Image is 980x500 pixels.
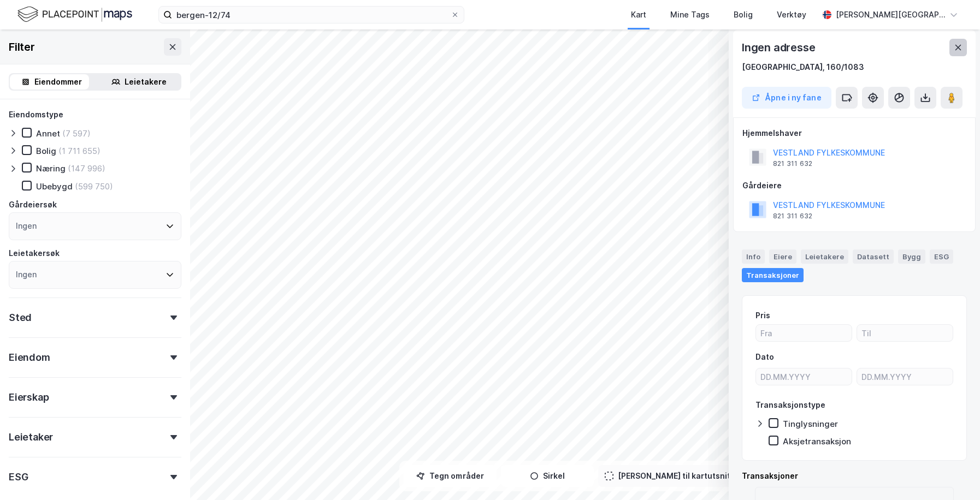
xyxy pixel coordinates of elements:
[36,181,73,192] div: Ubebygd
[801,249,848,264] div: Leietakere
[9,391,49,404] div: Eierskap
[755,309,770,322] div: Pris
[36,128,60,139] div: Annet
[769,249,796,264] div: Eiere
[404,465,497,487] button: Tegn områder
[9,351,50,364] div: Eiendom
[742,87,831,109] button: Åpne i ny fane
[857,325,953,341] input: Til
[125,75,167,88] div: Leietakere
[9,247,60,260] div: Leietakersøk
[62,128,91,139] div: (7 597)
[9,38,35,56] div: Filter
[9,431,53,444] div: Leietaker
[68,163,105,174] div: (147 996)
[857,368,953,385] input: DD.MM.YYYY
[925,448,980,500] div: Kontrollprogram for chat
[36,163,66,174] div: Næring
[853,249,894,264] div: Datasett
[670,8,710,21] div: Mine Tags
[783,436,851,447] div: Aksjetransaksjon
[618,469,734,483] div: [PERSON_NAME] til kartutsnitt
[836,8,945,21] div: [PERSON_NAME][GEOGRAPHIC_DATA]
[742,179,966,192] div: Gårdeiere
[34,75,82,88] div: Eiendommer
[783,419,838,429] div: Tinglysninger
[9,198,57,211] div: Gårdeiersøk
[16,268,37,281] div: Ingen
[742,39,817,56] div: Ingen adresse
[172,7,451,23] input: Søk på adresse, matrikkel, gårdeiere, leietakere eller personer
[75,181,113,192] div: (599 750)
[742,127,966,140] div: Hjemmelshaver
[925,448,980,500] iframe: Chat Widget
[742,469,967,483] div: Transaksjoner
[9,471,28,484] div: ESG
[773,212,812,221] div: 821 311 632
[777,8,806,21] div: Verktøy
[930,249,953,264] div: ESG
[631,8,646,21] div: Kart
[742,249,765,264] div: Info
[734,8,753,21] div: Bolig
[36,146,56,156] div: Bolig
[17,5,132,24] img: logo.f888ab2527a4732fd821a326f86c7f29.svg
[501,465,594,487] button: Sirkel
[9,311,32,324] div: Sted
[742,61,864,74] div: [GEOGRAPHIC_DATA], 160/1083
[756,368,852,385] input: DD.MM.YYYY
[898,249,925,264] div: Bygg
[742,268,804,282] div: Transaksjoner
[9,108,63,121] div: Eiendomstype
[755,350,774,364] div: Dato
[58,146,101,156] div: (1 711 655)
[16,219,37,233] div: Ingen
[756,325,852,341] input: Fra
[755,398,825,412] div: Transaksjonstype
[773,159,812,168] div: 821 311 632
